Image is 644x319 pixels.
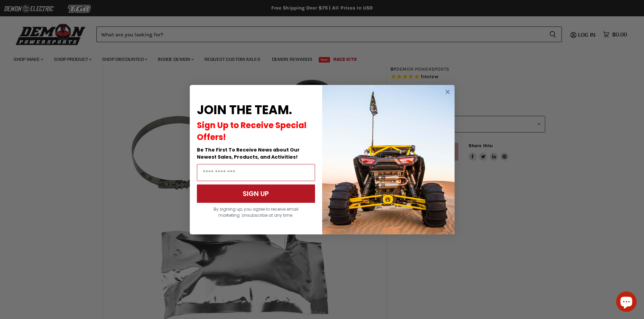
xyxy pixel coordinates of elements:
[322,85,455,234] img: a9095488-b6e7-41ba-879d-588abfab540b.jpeg
[197,120,307,143] span: Sign Up to Receive Special Offers!
[197,184,315,203] button: SIGN UP
[197,146,300,160] span: Be The First To Receive News about Our Newest Sales, Products, and Activities!
[614,291,639,314] inbox-online-store-chat: Shopify online store chat
[443,88,452,96] button: Close dialog
[197,164,315,181] input: Email Address
[214,206,298,218] span: By signing up, you agree to receive email marketing. Unsubscribe at any time.
[197,101,292,119] span: JOIN THE TEAM.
